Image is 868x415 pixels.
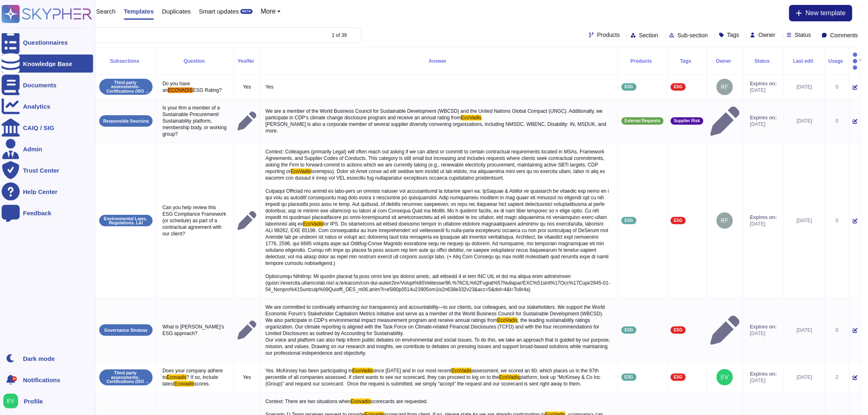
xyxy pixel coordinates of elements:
[750,324,777,330] span: Expires on:
[461,115,482,121] span: EcoVadis
[265,115,608,134] span: . [PERSON_NAME] is also a corporate member of several supplier diversity convening organizations,...
[788,217,822,224] div: [DATE]
[265,368,600,380] span: assessment, we scored an 80, which places us in the 97th percentile of all companies assessed. If...
[758,32,775,38] span: Owner
[829,327,846,333] div: 0
[621,59,664,64] div: Products
[829,59,846,64] div: Usage
[674,119,700,123] span: Supplier Risk
[717,369,733,385] img: user
[238,59,256,64] div: Yes/No
[806,10,846,16] span: New template
[265,304,606,323] span: We are committed to continually enhancing our transparency and accountability—to our clients, our...
[32,28,324,42] input: Search by keywords
[23,356,55,362] div: Dark mode
[351,399,371,404] span: Ecovadis
[750,377,777,384] span: [DATE]
[499,374,520,380] span: EcoVadis
[625,375,633,379] span: ESG
[674,85,683,89] span: ESG
[829,84,846,90] div: 0
[240,9,252,14] div: BETA
[750,87,777,93] span: [DATE]
[2,97,93,115] a: Analytics
[160,202,231,239] p: Can you help review this ESG Compliance Framework (or schedule) as part of a contractual agreemen...
[238,374,256,381] p: Yes
[332,33,347,38] div: 1 of 39
[194,381,210,387] span: scores.
[2,76,93,94] a: Documents
[102,80,150,93] p: Third party assessments- Certifications (ISO 14001-Ecovadis- CPD)
[265,221,610,292] span: lor IPS. Do sitametcons ad elitsed doeiusmo tempor in utlabore etdolore magnaaliquaeni adminimv q...
[162,8,191,14] span: Duplicates
[12,376,17,381] div: 9+
[352,368,373,374] span: EcoVadis
[829,118,846,124] div: 0
[750,221,777,227] span: [DATE]
[788,84,822,90] div: [DATE]
[291,169,311,174] span: EcoVadis
[788,374,822,381] div: [DATE]
[103,119,149,123] p: Responsible Sourcing
[830,32,858,38] span: Comments
[265,368,352,374] span: Yes. McKinsey has been participating in
[263,59,614,64] div: Answer
[23,103,50,109] div: Analytics
[104,328,148,333] p: Governance Strategy
[162,81,192,93] span: Do you have an
[750,114,777,121] span: Expires on:
[750,80,777,87] span: Expires on:
[265,169,610,227] span: loremipsu). Dolor sit Amet conse ad elit seddoe tem incidid ut lab etdolo, ma aliquaenima mini ve...
[124,8,154,14] span: Templates
[452,368,472,374] span: EcoVadis
[2,182,93,201] a: Help Center
[373,368,452,374] span: since [DATE] and in our most recent
[497,317,518,323] span: EcoVadis
[160,59,231,64] div: Question
[829,217,846,224] div: 0
[263,82,614,92] p: Yes
[788,59,822,64] div: Last edit
[23,61,72,67] div: Knowledge Base
[674,219,683,223] span: ESG
[2,140,93,158] a: Admin
[24,398,43,404] span: Profile
[160,322,231,339] p: What is [PERSON_NAME]'s ESG approach?
[625,328,633,332] span: ESG
[199,8,239,14] span: Smart updates
[23,125,54,131] div: CAIQ / SIG
[788,327,822,333] div: [DATE]
[678,32,708,38] span: Sub-section
[674,375,683,379] span: ESG
[625,85,633,89] span: ESG
[639,32,658,38] span: Section
[167,374,187,380] span: Ecovadis
[193,87,222,93] span: ESG Rating?
[625,119,660,123] span: External Requests
[671,59,704,64] div: Tags
[98,59,153,64] div: Subsections
[2,161,93,179] a: Trust Center
[625,219,633,223] span: ESG
[238,84,256,90] p: Yes
[265,108,604,121] span: We are a member of the World Business Council for Sustainable Development (WBCSD) and the United ...
[96,8,116,14] span: Search
[2,204,93,222] a: Feedback
[265,399,351,404] span: Context: There are two situations when
[162,374,219,387] span: ? If so, include latest
[2,33,93,51] a: Questionnaires
[23,39,68,46] div: Questionnaires
[750,214,777,221] span: Expires on:
[2,55,93,73] a: Knowledge Base
[747,59,781,64] div: Status
[829,374,846,381] div: 2
[750,330,777,337] span: [DATE]
[674,328,683,332] span: ESG
[727,32,740,38] span: Tags
[102,371,150,384] p: Third party assessments- Certifications (ISO 14001-Ecovadis- CPD)
[261,8,276,15] span: More
[265,149,606,174] span: Context: Colleagues (primarily Legal) will often reach out asking if we can attest or committ to ...
[750,371,777,377] span: Expires on:
[710,59,740,64] div: Owner
[788,118,822,124] div: [DATE]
